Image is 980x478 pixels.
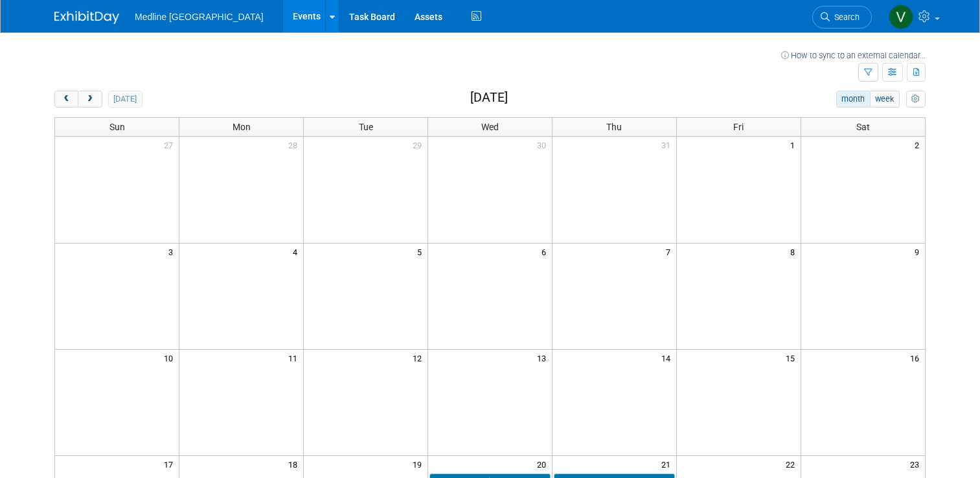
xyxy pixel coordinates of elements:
[913,137,925,153] span: 2
[856,122,870,132] span: Sat
[665,244,676,260] span: 7
[870,91,900,108] button: week
[536,137,552,153] span: 30
[789,244,801,260] span: 8
[830,12,860,22] span: Search
[411,350,427,366] span: 12
[536,456,552,472] span: 20
[291,244,303,260] span: 4
[163,456,179,472] span: 17
[287,350,303,366] span: 11
[163,350,179,366] span: 10
[411,137,427,153] span: 29
[135,12,264,22] span: Medline [GEOGRAPHIC_DATA]
[909,456,925,472] span: 23
[606,122,622,132] span: Thu
[416,244,427,260] span: 5
[287,456,303,472] span: 18
[660,350,676,366] span: 14
[913,244,925,260] span: 9
[536,350,552,366] span: 13
[78,91,102,108] button: next
[540,244,552,260] span: 6
[906,91,926,108] button: myCustomButton
[733,122,744,132] span: Fri
[784,350,801,366] span: 15
[784,456,801,472] span: 22
[167,244,179,260] span: 3
[163,137,179,153] span: 27
[889,5,913,29] img: Vahid Mohammadi
[54,91,78,108] button: prev
[359,122,373,132] span: Tue
[470,91,508,105] h2: [DATE]
[54,11,119,24] img: ExhibitDay
[660,456,676,472] span: 21
[911,95,920,104] i: Personalize Calendar
[481,122,499,132] span: Wed
[789,137,801,153] span: 1
[781,51,926,60] a: How to sync to an external calendar...
[109,122,125,132] span: Sun
[909,350,925,366] span: 16
[411,456,427,472] span: 19
[108,91,142,108] button: [DATE]
[233,122,251,132] span: Mon
[836,91,871,108] button: month
[812,6,872,28] a: Search
[287,137,303,153] span: 28
[660,137,676,153] span: 31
